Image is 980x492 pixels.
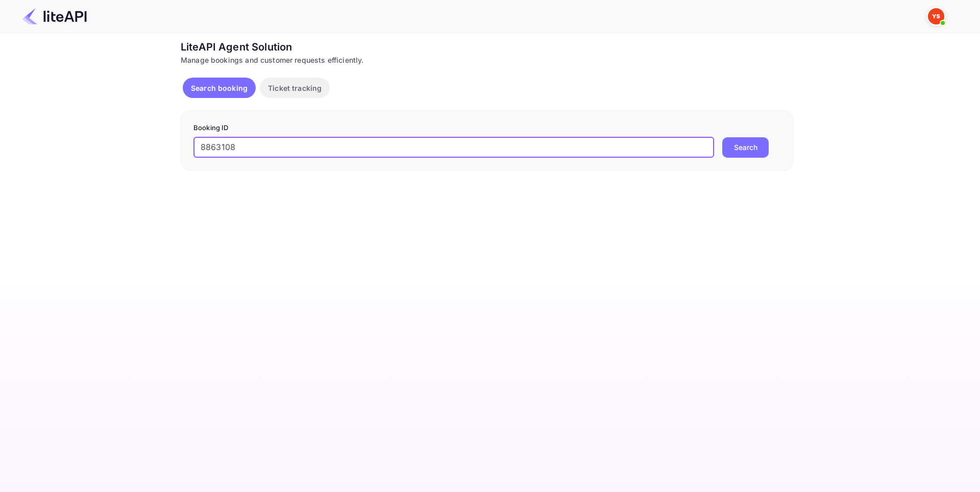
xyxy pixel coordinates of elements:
div: Manage bookings and customer requests efficiently. [181,55,793,65]
p: Search booking [191,83,248,93]
button: Search [722,137,769,158]
div: LiteAPI Agent Solution [181,39,793,55]
img: Yandex Support [928,8,944,24]
img: LiteAPI Logo [22,8,87,24]
input: Enter Booking ID (e.g., 63782194) [193,137,714,158]
p: Ticket tracking [268,83,322,93]
p: Booking ID [193,123,780,133]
